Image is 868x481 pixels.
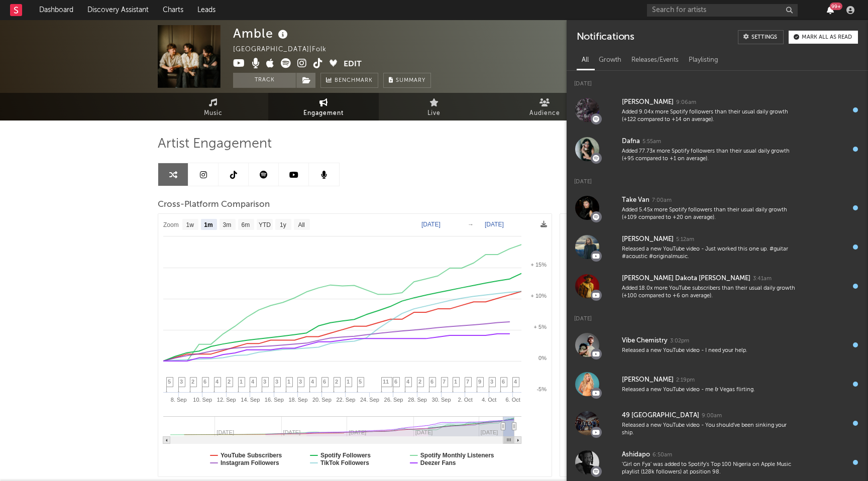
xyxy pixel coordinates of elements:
[158,199,270,211] span: Cross-Platform Comparison
[505,397,520,403] text: 6. Oct
[738,30,784,44] a: Settings
[347,379,350,385] span: 1
[652,197,672,204] div: 7:00am
[642,138,661,146] div: 5:55am
[489,93,600,121] a: Audience
[223,221,232,228] text: 3m
[193,397,212,403] text: 10. Sep
[268,93,379,121] a: Engagement
[622,285,799,300] div: Added 18.0x more YouTube subscribers than their usual daily growth (+100 compared to +6 on average).
[335,75,373,87] span: Benchmark
[418,379,421,385] span: 2
[432,397,451,403] text: 30. Sep
[221,459,279,466] text: Instagram Followers
[676,236,694,244] div: 5:12am
[567,306,868,325] div: [DATE]
[622,206,799,222] div: Added 5.45x more Spotify followers than their usual daily growth (+109 compared to +20 on average).
[233,44,350,56] div: [GEOGRAPHIC_DATA] | Folk
[567,169,868,188] div: [DATE]
[427,107,441,119] span: Live
[802,35,852,40] div: Mark all as read
[622,194,649,206] div: Take Van
[622,246,799,261] div: Released a new YouTube video - Just worked this one up. #guitar #acoustic #originalmusic.
[217,397,236,403] text: 12. Sep
[647,4,798,17] input: Search for artists
[534,324,547,330] text: + 5%
[406,379,409,385] span: 4
[408,397,427,403] text: 28. Sep
[676,377,695,384] div: 2:19pm
[567,71,868,90] div: [DATE]
[430,379,433,385] span: 6
[567,404,868,443] a: 49 [GEOGRAPHIC_DATA]9:00amReleased a new YouTube video - You should've been sinking your ship.
[622,347,799,354] div: Released a new YouTube video - I need your help.
[336,397,355,403] text: 22. Sep
[529,107,560,119] span: Audience
[379,93,489,121] a: Live
[676,99,696,106] div: 9:06am
[622,148,799,163] div: Added 77.73x more Spotify followers than their usual daily growth (+95 compared to +1 on average).
[360,397,379,403] text: 24. Sep
[265,397,284,403] text: 16. Sep
[653,451,672,459] div: 6:50am
[577,52,594,69] div: All
[622,108,799,124] div: Added 9.04x more Spotify followers than their usual daily growth (+122 compared to +14 on average).
[420,452,494,459] text: Spotify Monthly Listeners
[421,221,441,228] text: [DATE]
[263,379,266,385] span: 3
[383,73,431,88] button: Summary
[204,221,212,228] text: 1m
[536,386,547,392] text: -5%
[594,52,626,69] div: Growth
[158,93,268,121] a: Music
[567,365,868,404] a: [PERSON_NAME]2:19pmReleased a new YouTube video - me & Vegas flirting.
[567,130,868,169] a: Dafna5:55amAdded 77.73x more Spotify followers than their usual daily growth (+95 compared to +1 ...
[622,449,650,461] div: Ashidapo
[242,221,250,228] text: 6m
[485,221,504,228] text: [DATE]
[622,374,674,386] div: [PERSON_NAME]
[233,25,290,42] div: Amble
[240,379,243,385] span: 1
[233,73,296,88] button: Track
[303,107,344,119] span: Engagement
[171,397,187,403] text: 8. Sep
[443,379,446,385] span: 7
[394,379,397,385] span: 6
[622,410,699,422] div: 49 [GEOGRAPHIC_DATA]
[320,452,371,459] text: Spotify Followers
[567,90,868,130] a: [PERSON_NAME]9:06amAdded 9.04x more Spotify followers than their usual daily growth (+122 compare...
[203,379,206,385] span: 6
[275,379,278,385] span: 3
[531,262,547,268] text: + 15%
[531,293,547,299] text: + 10%
[626,52,684,69] div: Releases/Events
[420,459,456,466] text: Deezer Fans
[186,221,194,228] text: 1w
[323,379,326,385] span: 6
[221,452,282,459] text: YouTube Subscribers
[259,221,271,228] text: YTD
[383,379,389,385] span: 11
[168,379,171,385] span: 5
[622,273,750,285] div: [PERSON_NAME] Dakota [PERSON_NAME]
[622,335,668,347] div: Vibe Chemistry
[830,3,842,10] div: 99 +
[514,379,517,385] span: 4
[251,379,254,385] span: 4
[241,397,260,403] text: 14. Sep
[478,379,481,385] span: 9
[567,325,868,365] a: Vibe Chemistry3:02pmReleased a new YouTube video - I need your help.
[567,227,868,267] a: [PERSON_NAME]5:12amReleased a new YouTube video - Just worked this one up. #guitar #acoustic #ori...
[622,233,674,246] div: [PERSON_NAME]
[753,275,772,283] div: 3:41am
[468,221,474,228] text: →
[622,136,640,148] div: Dafna
[622,422,799,437] div: Released a new YouTube video - You should've been sinking your ship.
[670,337,689,345] div: 3:02pm
[288,397,307,403] text: 18. Sep
[215,379,219,385] span: 4
[577,30,634,44] div: Notifications
[335,379,338,385] span: 2
[228,379,231,385] span: 2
